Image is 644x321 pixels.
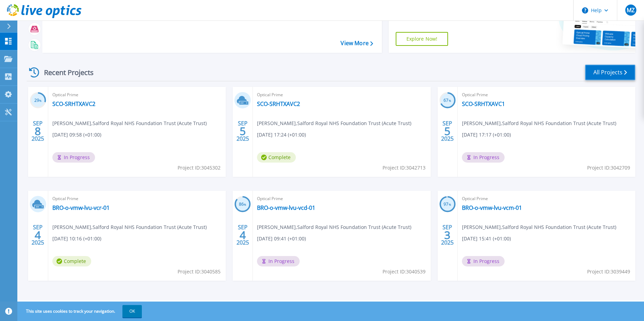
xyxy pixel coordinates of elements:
[35,232,41,238] span: 4
[31,222,44,248] div: SEP 2025
[178,164,221,172] span: Project ID: 3045302
[257,204,315,211] a: BRO-o-vmw-lvu-vcd-01
[52,223,207,231] span: [PERSON_NAME] , Salford Royal NHS Foundation Trust (Acute Trust)
[240,232,246,238] span: 4
[257,131,306,139] span: [DATE] 17:24 (+01:00)
[52,195,222,203] span: Optical Prime
[27,64,103,81] div: Recent Projects
[449,99,451,102] span: %
[257,256,300,266] span: In Progress
[585,65,635,80] a: All Projects
[236,118,249,144] div: SEP 2025
[257,195,426,203] span: Optical Prime
[31,118,44,144] div: SEP 2025
[462,152,505,163] span: In Progress
[396,32,448,46] a: Explore Now!
[341,40,373,47] a: View More
[257,120,411,127] span: [PERSON_NAME] , Salford Royal NHS Foundation Trust (Acute Trust)
[234,200,251,208] h3: 86
[52,91,222,99] span: Optical Prime
[462,256,505,266] span: In Progress
[52,120,207,127] span: [PERSON_NAME] , Salford Royal NHS Foundation Trust (Acute Trust)
[462,91,631,99] span: Optical Prime
[441,222,454,248] div: SEP 2025
[444,232,450,238] span: 3
[462,195,631,203] span: Optical Prime
[462,131,511,139] span: [DATE] 17:17 (+01:00)
[52,204,110,211] a: BRO-o-vmw-lvu-vcr-01
[462,100,505,107] a: SCO-SRHTXAVC1
[30,97,46,105] h3: 29
[240,128,246,134] span: 5
[39,99,42,102] span: %
[35,128,41,134] span: 8
[122,305,142,318] button: OK
[244,203,246,206] span: %
[236,222,249,248] div: SEP 2025
[627,7,635,13] span: MZ
[444,128,450,134] span: 5
[383,268,426,275] span: Project ID: 3040539
[52,256,91,266] span: Complete
[383,164,426,172] span: Project ID: 3042713
[257,235,306,242] span: [DATE] 09:41 (+01:00)
[462,223,616,231] span: [PERSON_NAME] , Salford Royal NHS Foundation Trust (Acute Trust)
[439,200,456,208] h3: 97
[52,152,95,163] span: In Progress
[19,305,142,318] span: This site uses cookies to track your navigation.
[439,97,456,105] h3: 67
[257,223,411,231] span: [PERSON_NAME] , Salford Royal NHS Foundation Trust (Acute Trust)
[587,268,630,275] span: Project ID: 3039449
[441,118,454,144] div: SEP 2025
[462,235,511,242] span: [DATE] 15:41 (+01:00)
[52,131,101,139] span: [DATE] 09:58 (+01:00)
[257,152,296,163] span: Complete
[462,120,616,127] span: [PERSON_NAME] , Salford Royal NHS Foundation Trust (Acute Trust)
[462,204,522,211] a: BRO-o-vmw-lvu-vcm-01
[257,91,426,99] span: Optical Prime
[257,100,300,107] a: SCO-SRHTXAVC2
[52,100,95,107] a: SCO-SRHTXAVC2
[449,203,451,206] span: %
[52,235,101,242] span: [DATE] 10:16 (+01:00)
[178,268,221,275] span: Project ID: 3040585
[587,164,630,172] span: Project ID: 3042709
